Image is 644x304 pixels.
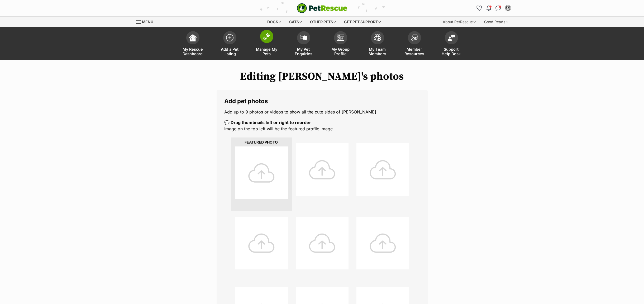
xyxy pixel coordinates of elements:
[433,28,470,60] a: Support Help Desk
[337,35,344,41] img: group-profile-icon-3fa3cf56718a62981997c0bc7e787c4b2cf8bcc04b72c1350f741eb67cf2f40e.svg
[440,47,463,56] span: Support Help Desk
[505,6,511,11] img: World League for Protection of Animals profile pic
[263,33,270,40] img: manage-my-pets-icon-02211641906a0b7f246fdf0571729dbe1e7629f14944591b6c1af311fb30b64b.svg
[504,4,512,12] button: My account
[226,34,233,41] img: add-pet-listing-icon-0afa8454b4691262ce3f59096e99ab1cd57d4a30225e0717b998d2c9b9846f56.svg
[285,17,306,27] div: Cats
[396,28,433,60] a: Member Resources
[439,17,480,27] div: About PetRescue
[264,17,285,27] div: Dogs
[255,47,279,56] span: Manage My Pets
[248,28,285,60] a: Manage My Pets
[297,3,347,13] img: logo-cat-932fe2b9b8326f06289b0f2fb663e598f794de774fb13d1741a6617ecf9a85b4.svg
[485,4,493,12] button: Notifications
[136,17,157,26] a: Menu
[403,47,426,56] span: Member Resources
[329,47,352,56] span: My Group Profile
[486,6,491,11] img: notifications-46538b983faf8c2785f20acdc204bb7945ddae34d4c08c2a6579f10ce5e182be.svg
[189,34,197,41] img: dashboard-icon-eb2f2d2d3e046f16d808141f083e7271f6b2e854fb5c12c21221c1fb7104beca.svg
[136,70,508,83] h1: Editing [PERSON_NAME]'s photos
[322,28,359,60] a: My Group Profile
[292,47,316,56] span: My Pet Enquiries
[297,3,347,13] a: PetRescue
[481,17,512,27] div: Good Reads
[300,35,307,41] img: pet-enquiries-icon-7e3ad2cf08bfb03b45e93fb7055b45f3efa6380592205ae92323e6603595dc1f.svg
[494,4,503,12] a: Conversations
[475,4,512,12] ul: Account quick links
[225,120,311,125] b: 💬 Drag thumbnails left or right to reorder
[285,28,322,60] a: My Pet Enquiries
[411,34,418,41] img: member-resources-icon-8e73f808a243e03378d46382f2149f9095a855e16c252ad45f914b54edf8863c.svg
[225,109,420,115] p: Add up to 9 photos or videos to show all the cute sides of [PERSON_NAME]
[225,119,420,132] p: Image on the top left will be the featured profile image.
[211,28,248,60] a: Add a Pet Listing
[218,47,242,56] span: Add a Pet Listing
[225,98,420,104] legend: Add pet photos
[142,20,154,24] span: Menu
[359,28,396,60] a: My Team Members
[340,17,384,27] div: Get pet support
[374,34,381,41] img: team-members-icon-5396bd8760b3fe7c0b43da4ab00e1e3bb1a5d9ba89233759b79545d2d3fc5d0d.svg
[306,17,340,27] div: Other pets
[448,35,455,41] img: help-desk-icon-fdf02630f3aa405de69fd3d07c3f3aa587a6932b1a1747fa1d2bba05be0121f9.svg
[495,6,501,11] img: chat-41dd97257d64d25036548639549fe6c8038ab92f7586957e7f3b1b290dea8141.svg
[174,28,211,60] a: My Rescue Dashboard
[475,4,484,12] a: Favourites
[181,47,205,56] span: My Rescue Dashboard
[366,47,389,56] span: My Team Members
